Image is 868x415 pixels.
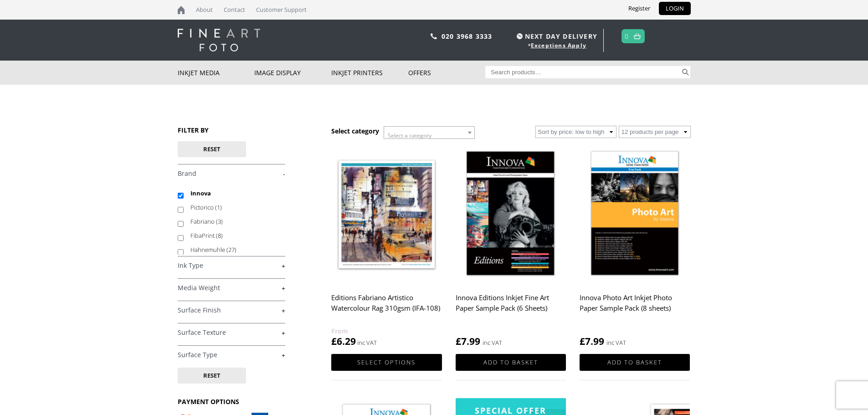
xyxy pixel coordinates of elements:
[178,164,285,182] h4: Brand
[634,33,641,39] img: basket.svg
[456,335,461,348] span: £
[456,335,480,348] bdi: 7.99
[254,61,331,85] a: Image Display
[190,200,277,215] label: Pictorico
[408,61,485,85] a: Offers
[178,301,285,319] h4: Surface Finish
[456,145,566,283] img: Innova Editions Inkjet Fine Art Paper Sample Pack (6 Sheets)
[190,215,277,229] label: Fabriano
[178,328,285,337] a: +
[190,229,277,243] label: FibaPrint
[580,145,690,348] a: Innova Photo Art Inkjet Photo Paper Sample Pack (8 sheets) £7.99 inc VAT
[190,243,277,257] label: Hahnemuhle
[178,256,285,274] h4: Ink Type
[580,145,690,283] img: Innova Photo Art Inkjet Photo Paper Sample Pack (8 sheets)
[178,29,260,51] img: logo-white.svg
[190,186,277,200] label: Innova
[178,61,255,85] a: Inkjet Media
[531,41,586,49] a: Exceptions Apply
[580,335,585,348] span: £
[178,278,285,297] h4: Media Weight
[580,354,690,371] a: Add to basket: “Innova Photo Art Inkjet Photo Paper Sample Pack (8 sheets)”
[331,335,337,348] span: £
[331,145,442,348] a: Editions Fabriano Artistico Watercolour Rag 310gsm (IFA-108) £6.29
[178,368,246,384] button: Reset
[580,289,690,326] h2: Innova Photo Art Inkjet Photo Paper Sample Pack (8 sheets)
[659,2,691,15] a: LOGIN
[625,30,629,43] a: 0
[178,351,285,359] a: +
[178,126,285,134] h3: FILTER BY
[331,145,442,283] img: Editions Fabriano Artistico Watercolour Rag 310gsm (IFA-108)
[178,169,285,178] a: -
[514,31,597,41] span: NEXT DAY DELIVERY
[178,306,285,315] a: +
[331,289,442,326] h2: Editions Fabriano Artistico Watercolour Rag 310gsm (IFA-108)
[483,338,502,348] strong: inc VAT
[442,32,493,41] a: 020 3968 3333
[456,289,566,326] h2: Innova Editions Inkjet Fine Art Paper Sample Pack (6 Sheets)
[331,354,442,371] a: Select options for “Editions Fabriano Artistico Watercolour Rag 310gsm (IFA-108)”
[216,217,223,225] span: (3)
[216,231,223,240] span: (8)
[178,323,285,341] h4: Surface Texture
[178,397,285,406] h3: PAYMENT OPTIONS
[606,338,626,348] strong: inc VAT
[331,61,408,85] a: Inkjet Printers
[178,345,285,364] h4: Surface Type
[485,66,680,78] input: Search products…
[388,132,431,139] span: Select a category
[517,33,523,39] img: time.svg
[178,261,285,270] a: +
[456,354,566,371] a: Add to basket: “Innova Editions Inkjet Fine Art Paper Sample Pack (6 Sheets)”
[680,66,691,78] button: Search
[215,203,222,211] span: (1)
[331,335,356,348] bdi: 6.29
[456,145,566,348] a: Innova Editions Inkjet Fine Art Paper Sample Pack (6 Sheets) £7.99 inc VAT
[431,33,437,39] img: phone.svg
[580,335,604,348] bdi: 7.99
[621,2,657,15] a: Register
[331,127,379,135] h3: Select category
[226,246,236,254] span: (27)
[535,126,616,138] select: Shop order
[178,141,246,157] button: Reset
[178,284,285,292] a: +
